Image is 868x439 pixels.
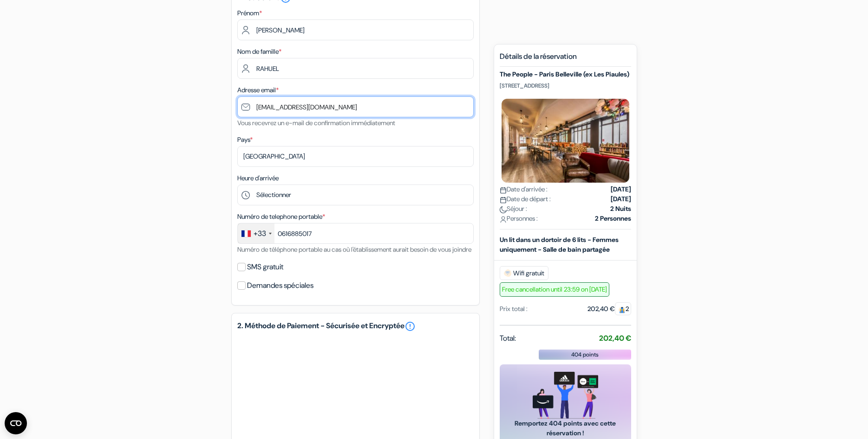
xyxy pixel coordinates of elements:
span: Séjour : [500,204,527,214]
h5: The People - Paris Belleville (ex Les Piaules) [500,70,631,78]
label: Heure d'arrivée [237,173,279,183]
strong: 2 Personnes [595,214,631,223]
span: Date de départ : [500,194,551,204]
img: calendar.svg [500,197,507,204]
div: +33 [254,228,266,239]
label: Nom de famille [237,47,281,57]
span: Wifi gratuit [500,266,548,280]
div: Prix total : [500,304,528,314]
input: Entrer le nom de famille [237,58,474,79]
span: Personnes : [500,214,538,223]
input: Entrez votre prénom [237,19,474,40]
label: Demandes spéciales [247,279,313,292]
p: [STREET_ADDRESS] [500,82,631,89]
span: Free cancellation until 23:59 on [DATE] [500,282,609,297]
img: gift_card_hero_new.png [533,372,598,419]
label: Prénom [237,8,262,18]
div: France: +33 [238,223,274,243]
img: moon.svg [500,206,507,213]
label: SMS gratuit [247,261,283,274]
strong: [DATE] [611,185,631,194]
input: 6 12 34 56 78 [237,223,474,244]
h5: 2. Méthode de Paiement - Sécurisée et Encryptée [237,321,474,332]
span: 404 points [571,350,599,359]
label: Numéro de telephone portable [237,212,325,222]
label: Pays [237,135,253,145]
small: Vous recevrez un e-mail de confirmation immédiatement [237,119,395,127]
span: Total: [500,333,516,344]
span: Date d'arrivée : [500,185,548,194]
h5: Détails de la réservation [500,52,631,67]
a: error_outline [405,321,416,332]
small: Numéro de téléphone portable au cas où l'établissement aurait besoin de vous joindre [237,245,471,254]
strong: 2 Nuits [610,204,631,214]
strong: 202,40 € [599,333,631,343]
div: 202,40 € [587,304,631,314]
img: user_icon.svg [500,216,507,223]
span: 2 [615,302,631,315]
strong: [DATE] [611,194,631,204]
input: Entrer adresse e-mail [237,96,474,117]
label: Adresse email [237,85,279,95]
img: calendar.svg [500,187,507,194]
b: Un lit dans un dortoir de 6 lits - Femmes uniquement - Salle de bain partagée [500,235,619,254]
img: free_wifi.svg [504,269,511,277]
button: Ouvrir le widget CMP [5,412,27,434]
span: Remportez 404 points avec cette réservation ! [511,419,620,438]
img: guest.svg [619,306,626,313]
